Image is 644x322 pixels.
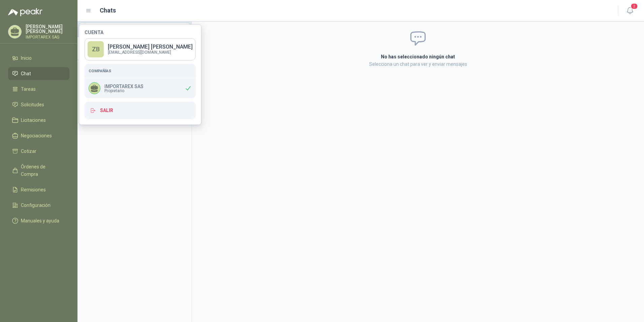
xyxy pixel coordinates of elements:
h5: Compañías [89,68,192,74]
a: Solicitudes [8,98,69,111]
span: Manuales y ayuda [21,217,59,224]
div: IMPORTAREX SASPropietario [85,78,196,98]
span: Configuración [21,202,51,209]
img: Logo peakr [8,8,42,16]
h1: Chats [100,6,116,15]
span: Solicitudes [21,101,44,108]
a: Manuales y ayuda [8,214,69,227]
button: 2 [624,5,636,17]
h2: No has seleccionado ningún chat [300,53,536,60]
span: 2 [631,3,638,9]
p: [PERSON_NAME] [PERSON_NAME] [26,24,69,34]
a: Chat [8,67,69,80]
a: Negociaciones [8,129,69,142]
span: Chat [21,70,31,77]
div: ZB [88,41,104,57]
button: Salir [85,102,196,119]
a: ZB[PERSON_NAME] [PERSON_NAME][EMAIL_ADDRESS][DOMAIN_NAME] [85,38,196,60]
span: Licitaciones [21,116,46,124]
a: Inicio [8,52,69,64]
p: [PERSON_NAME] [PERSON_NAME] [108,44,193,50]
h4: Cuenta [85,30,196,35]
p: IMPORTAREX SAS [26,35,69,39]
a: Cotizar [8,145,69,158]
a: Remisiones [8,183,69,196]
p: IMPORTAREX SAS [104,84,143,89]
a: Configuración [8,199,69,212]
span: Órdenes de Compra [21,163,63,178]
span: Remisiones [21,186,46,193]
a: Tareas [8,83,69,96]
p: [EMAIL_ADDRESS][DOMAIN_NAME] [108,50,193,54]
span: Cotizar [21,147,36,155]
span: Tareas [21,85,36,93]
a: Licitaciones [8,114,69,127]
span: Propietario [104,89,143,93]
a: Órdenes de Compra [8,160,69,181]
span: Inicio [21,54,32,62]
span: Negociaciones [21,132,52,139]
p: Selecciona un chat para ver y enviar mensajes [300,60,536,68]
